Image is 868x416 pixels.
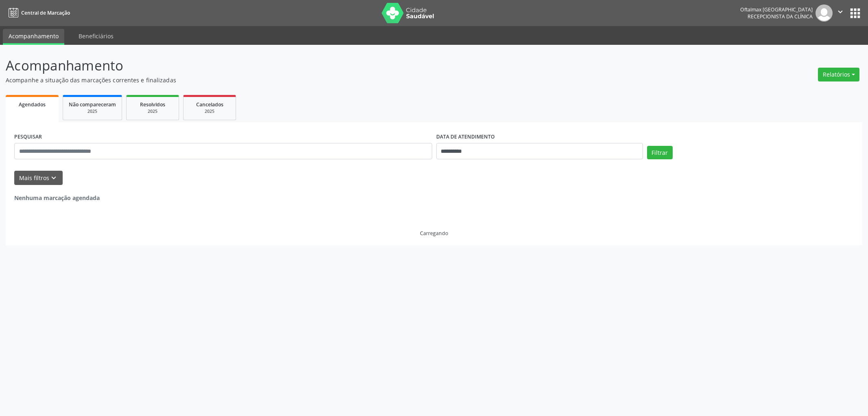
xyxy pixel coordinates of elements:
div: Oftalmax [GEOGRAPHIC_DATA] [740,6,813,13]
span: Recepcionista da clínica [748,13,813,20]
button: apps [848,6,862,20]
img: img [816,4,833,22]
p: Acompanhe a situação das marcações correntes e finalizadas [6,76,606,84]
div: Carregando [420,230,448,237]
p: Acompanhamento [6,55,606,76]
span: Central de Marcação [21,9,70,16]
strong: Nenhuma marcação agendada [14,194,100,202]
span: Resolvidos [140,101,165,108]
div: 2025 [132,108,173,114]
a: Central de Marcação [6,6,70,20]
button: Filtrar [647,146,673,160]
a: Beneficiários [73,29,119,43]
span: Agendados [19,101,46,108]
label: DATA DE ATENDIMENTO [436,131,495,143]
button: Mais filtroskeyboard_arrow_down [14,171,63,185]
div: 2025 [69,108,116,114]
button:  [833,4,848,22]
i: keyboard_arrow_down [49,174,58,183]
button: Relatórios [818,68,859,81]
i:  [836,7,845,16]
span: Não compareceram [69,101,116,108]
label: PESQUISAR [14,131,42,143]
div: 2025 [189,108,230,114]
span: Cancelados [196,101,223,108]
a: Acompanhamento [3,29,64,45]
